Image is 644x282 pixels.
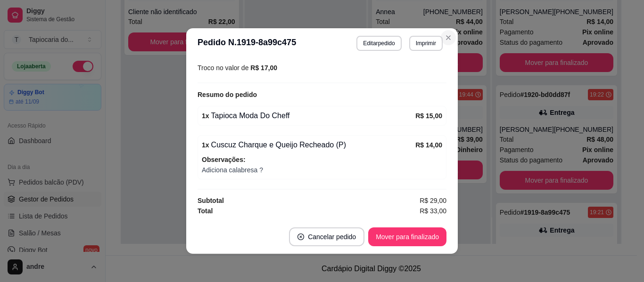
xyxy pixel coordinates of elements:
[356,36,401,51] button: Editarpedido
[202,110,415,121] div: Tapioca Moda Do Cheff
[368,227,446,246] button: Mover para finalizado
[415,112,442,120] strong: R$ 15,00
[202,139,415,151] div: Cuscuz Charque e Queijo Recheado (P)
[250,64,277,72] strong: R$ 17,00
[202,112,209,120] strong: 1 x
[202,156,246,163] strong: Observações:
[420,206,446,216] span: R$ 33,00
[198,36,296,51] h3: Pedido N. 1919-8a99c475
[297,234,304,240] span: close-circle
[202,141,209,149] strong: 1 x
[198,197,224,204] strong: Subtotal
[420,195,446,206] span: R$ 29,00
[415,141,442,149] strong: R$ 14,00
[198,64,250,72] span: Troco no valor de
[289,227,364,246] button: close-circleCancelar pedido
[441,30,456,45] button: Close
[198,91,257,98] strong: Resumo do pedido
[409,36,443,51] button: Imprimir
[198,207,213,215] strong: Total
[202,165,442,175] span: Adiciona calabresa ?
